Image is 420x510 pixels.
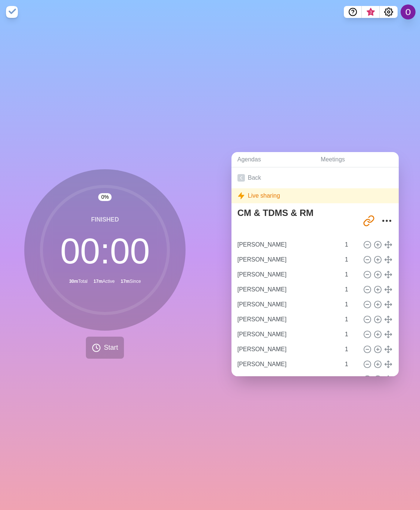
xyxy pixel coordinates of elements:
input: Mins [342,342,360,357]
button: Help [344,6,362,18]
input: Name [234,252,340,267]
span: Start [104,343,118,353]
input: Name [234,327,340,342]
input: Name [234,237,340,252]
button: Settings [380,6,398,18]
button: Start [86,337,124,359]
img: timeblocks logo [6,6,18,18]
input: Mins [342,327,360,342]
input: Name [234,267,340,282]
input: Mins [342,237,360,252]
input: Mins [342,267,360,282]
button: Share link [361,213,376,228]
input: Mins [342,372,360,387]
button: What’s new [362,6,380,18]
input: Mins [342,282,360,297]
input: Name [234,297,340,312]
input: Mins [342,357,360,372]
input: Name [234,372,340,387]
button: More [379,213,394,228]
input: Mins [342,252,360,267]
input: Mins [342,312,360,327]
span: 3 [368,9,374,15]
input: Name [234,342,340,357]
a: Back [231,167,399,188]
input: Mins [342,297,360,312]
input: Name [234,312,340,327]
a: Agendas [231,152,315,167]
input: Name [234,357,340,372]
a: Meetings [315,152,399,167]
div: Live sharing [231,188,399,203]
input: Name [234,282,340,297]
